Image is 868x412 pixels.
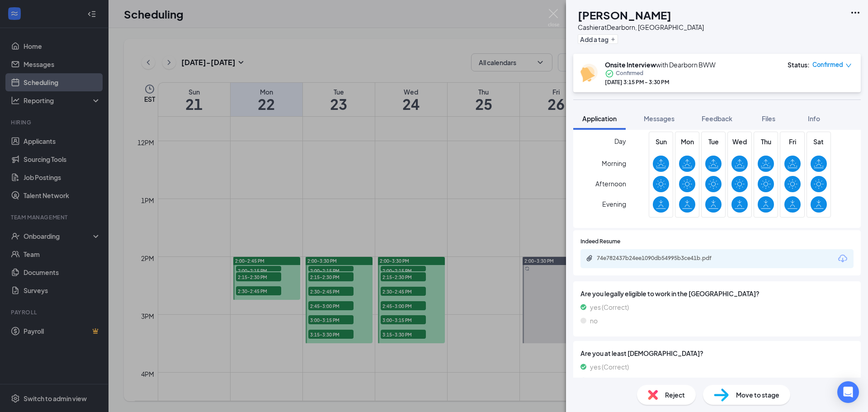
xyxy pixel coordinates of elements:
[845,62,852,69] span: down
[705,137,722,147] span: Tue
[679,137,695,147] span: Mon
[590,302,629,312] span: yes (Correct)
[788,60,810,69] div: Status :
[605,69,614,78] svg: CheckmarkCircle
[582,114,617,123] span: Application
[590,375,598,385] span: no
[590,316,598,326] span: no
[605,61,656,69] b: Onsite Interview
[586,255,732,263] a: Paperclip74e782437b24ee1090db54995b3ce41b.pdf
[812,60,843,69] span: Confirmed
[605,78,716,86] div: [DATE] 3:15 PM - 3:30 PM
[578,7,671,23] h1: [PERSON_NAME]
[837,381,859,403] div: Open Intercom Messenger
[653,137,669,147] span: Sun
[605,60,716,69] div: with Dearborn BWW
[580,348,854,358] span: Are you at least [DEMOGRAPHIC_DATA]?
[644,114,675,123] span: Messages
[731,137,748,147] span: Wed
[602,155,626,171] span: Morning
[580,237,620,246] span: Indeed Resume
[762,114,775,123] span: Files
[850,7,861,18] svg: Ellipses
[578,34,618,44] button: PlusAdd a tag
[736,390,779,400] span: Move to stage
[610,37,616,42] svg: Plus
[758,137,774,147] span: Thu
[808,114,820,123] span: Info
[602,196,626,212] span: Evening
[702,114,732,123] span: Feedback
[580,289,854,298] span: Are you legally eligible to work in the [GEOGRAPHIC_DATA]?
[586,255,593,262] svg: Paperclip
[811,137,827,147] span: Sat
[616,69,643,78] span: Confirmed
[614,136,626,146] span: Day
[665,390,685,400] span: Reject
[837,253,848,264] svg: Download
[590,362,629,372] span: yes (Correct)
[595,175,626,192] span: Afternoon
[784,137,801,147] span: Fri
[597,255,723,262] div: 74e782437b24ee1090db54995b3ce41b.pdf
[578,23,704,32] div: Cashier at Dearborn, [GEOGRAPHIC_DATA]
